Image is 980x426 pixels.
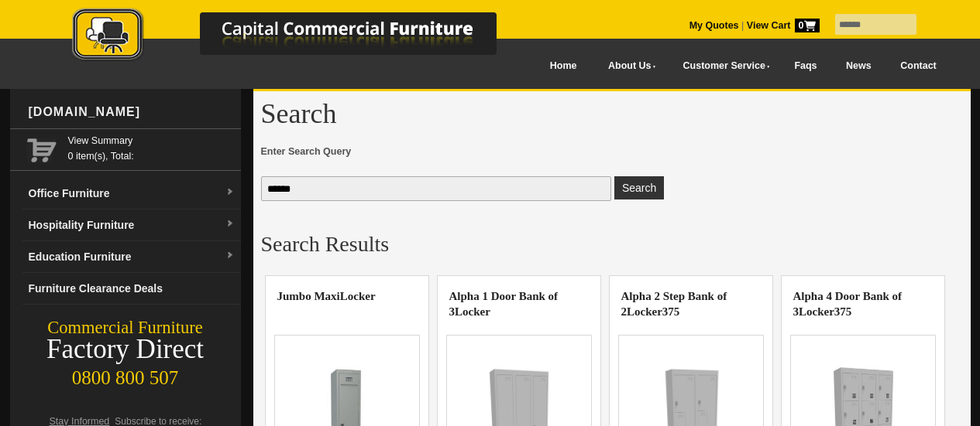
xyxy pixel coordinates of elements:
[22,210,241,241] a: Hospitality Furnituredropdown
[449,290,559,318] a: Alpha 1 Door Bank of 3Locker
[22,178,241,210] a: Office Furnituredropdown
[795,19,820,32] span: 0
[68,133,235,148] a: View Summary
[10,360,241,389] div: 0800 800 507
[22,273,241,305] a: Furniture Clearance Deals
[621,290,727,318] a: Alpha 2 Step Bank of 2Locker375
[22,241,241,273] a: Education Furnituredropdown
[885,49,951,83] a: Contact
[747,20,820,31] strong: View Cart
[277,290,376,302] a: Jumbo MaxiLocker
[455,305,490,318] highlight: Locker
[22,89,241,135] div: [DOMAIN_NAME]
[261,144,963,159] span: Enter Search Query
[29,8,572,69] a: Capital Commercial Furniture Logo
[799,305,834,318] highlight: Locker
[261,99,963,128] h1: Search
[627,305,662,318] highlight: Locker
[591,49,665,83] a: About Us
[689,20,739,31] a: My Quotes
[261,176,612,201] input: Enter Search Query
[744,20,819,31] a: View Cart0
[340,290,376,302] highlight: Locker
[68,133,235,162] span: 0 item(s), Total:
[29,8,572,64] img: Capital Commercial Furniture Logo
[225,188,235,197] img: dropdown
[261,233,963,256] h2: Search Results
[831,49,885,83] a: News
[793,290,903,318] a: Alpha 4 Door Bank of 3Locker375
[225,251,235,261] img: dropdown
[665,49,779,83] a: Customer Service
[614,176,664,199] button: Enter Search Query
[780,49,832,83] a: Faqs
[225,220,235,229] img: dropdown
[10,339,241,360] div: Factory Direct
[10,317,241,339] div: Commercial Furniture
